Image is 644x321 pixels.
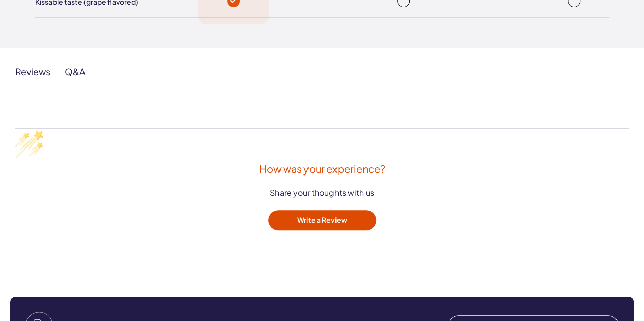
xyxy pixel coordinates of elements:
[15,187,629,198] div: Share your thoughts with us
[268,210,376,230] button: Write a Review
[65,66,86,78] div: Q&A
[15,66,50,77] div: Reviews
[15,162,629,175] div: How was your experience?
